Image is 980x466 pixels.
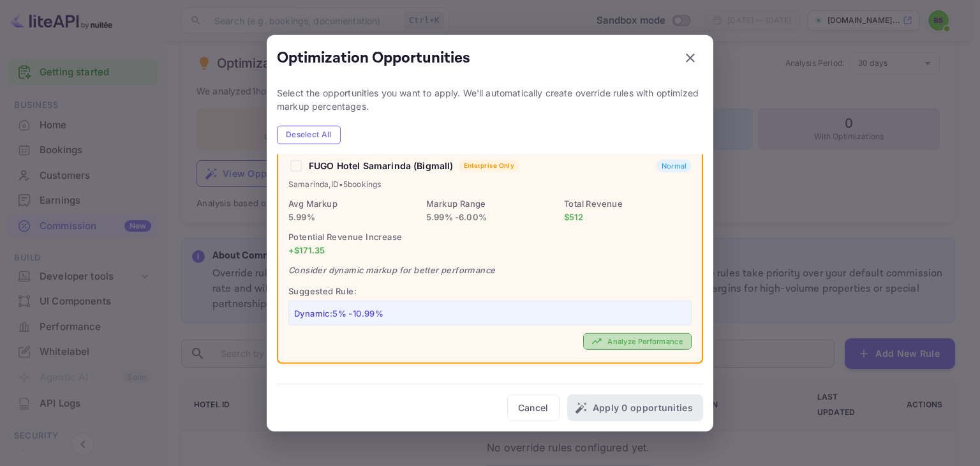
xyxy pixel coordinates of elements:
p: $ 512 [564,211,692,223]
p: +$ 171.35 [288,244,692,257]
button: Analyze Performance [583,333,692,350]
h5: Optimization Opportunities [277,48,470,68]
span: Potential Revenue Increase [288,232,402,242]
span: Normal [657,160,692,171]
p: 5.99 % [288,211,416,223]
span: Consider dynamic markup for better performance [288,265,495,275]
span: Dynamic: 5 % - 10.99 % [294,308,383,319]
span: Avg Markup [288,199,338,209]
span: Markup Range [426,199,486,209]
h6: FUGO Hotel Samarinda (Bigmall) [309,158,454,174]
p: 5.99 % - 6.00 % [426,211,554,223]
button: Cancel [507,394,560,421]
span: Total Revenue [564,199,623,209]
p: Select the opportunities you want to apply. We'll automatically create override rules with optimi... [277,86,703,113]
span: Suggested Rule: [288,285,357,296]
button: Deselect All [277,126,341,144]
span: Enterprise Only [459,161,519,170]
p: Samarinda , ID • 5 bookings [288,179,692,190]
